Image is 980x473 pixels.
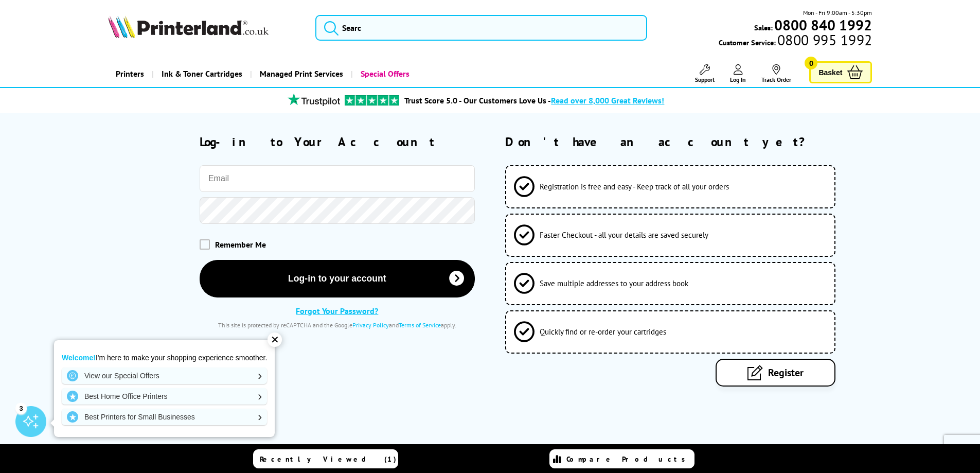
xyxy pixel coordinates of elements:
[505,134,872,150] h2: Don't have an account yet?
[774,15,872,34] b: 0800 840 1992
[695,76,715,83] span: Support
[773,20,872,30] a: 0800 840 1992
[818,65,842,79] span: Basket
[716,359,835,387] a: Register
[809,61,872,83] a: Basket 0
[200,165,475,192] input: Email
[62,367,267,384] a: View our Special Offers
[200,321,475,329] div: This site is protected by reCAPTCHA and the Google and apply.
[540,278,688,288] span: Save multiple addresses to your address book
[399,321,441,329] a: Terms of Service
[62,354,96,362] strong: Welcome!
[268,332,282,347] div: ✕
[404,95,664,106] a: Trust Score 5.0 - Our Customers Love Us -Read over 8,000 Great Reviews!
[62,353,267,362] p: I'm here to make your shopping experience smoother.
[162,61,242,87] span: Ink & Toner Cartridges
[108,61,152,87] a: Printers
[345,95,399,106] img: trustpilot rating
[805,57,817,69] span: 0
[200,260,475,297] button: Log-in to your account
[152,61,250,87] a: Ink & Toner Cartridges
[551,95,664,106] span: Read over 8,000 Great Reviews!
[62,388,267,405] a: Best Home Office Printers
[549,449,694,468] a: Compare Products
[215,239,266,250] span: Remember Me
[15,402,27,414] div: 3
[108,15,269,38] img: Printerland Logo
[566,454,691,464] span: Compare Products
[761,64,791,83] a: Track Order
[283,93,345,106] img: trustpilot rating
[296,306,378,316] a: Forgot Your Password?
[351,61,417,87] a: Special Offers
[62,409,267,425] a: Best Printers for Small Businesses
[108,15,303,40] a: Printerland Logo
[730,76,746,83] span: Log In
[768,366,804,379] span: Register
[803,8,872,17] span: Mon - Fri 9:00am - 5:30pm
[200,134,475,150] h2: Log-in to Your Account
[260,454,397,464] span: Recently Viewed (1)
[540,230,708,240] span: Faster Checkout - all your details are saved securely
[253,449,398,468] a: Recently Viewed (1)
[695,64,715,83] a: Support
[730,64,746,83] a: Log In
[754,23,773,32] span: Sales:
[540,327,666,337] span: Quickly find or re-order your cartridges
[719,35,872,47] span: Customer Service:
[250,61,351,87] a: Managed Print Services
[540,182,729,191] span: Registration is free and easy - Keep track of all your orders
[352,321,389,329] a: Privacy Policy
[315,15,647,41] input: Searc
[776,35,872,45] span: 0800 995 1992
